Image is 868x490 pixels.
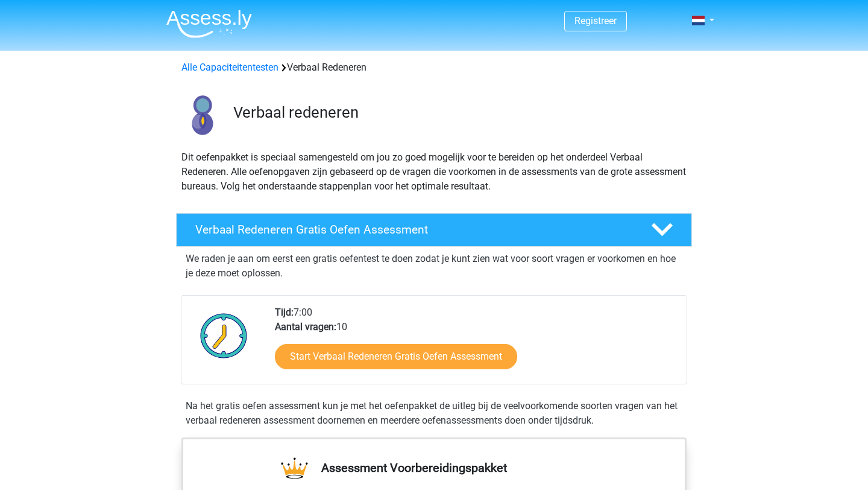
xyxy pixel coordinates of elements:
[266,305,686,384] div: 7:00 10
[181,399,687,428] div: Na het gratis oefen assessment kun je met het oefenpakket de uitleg bij de veelvoorkomende soorte...
[171,213,697,247] a: Verbaal Redeneren Gratis Oefen Assessment
[166,10,252,38] img: Assessly
[275,307,294,318] b: Tijd:
[275,321,336,332] b: Aantal vragen:
[233,103,682,122] h3: Verbaal redeneren
[275,344,517,369] a: Start Verbaal Redeneren Gratis Oefen Assessment
[181,62,278,73] a: Alle Capaciteitentesten
[193,305,254,366] img: Klok
[177,60,691,75] div: Verbaal Redeneren
[195,223,632,237] h4: Verbaal Redeneren Gratis Oefen Assessment
[186,252,682,281] p: We raden je aan om eerst een gratis oefentest te doen zodat je kunt zien wat voor soort vragen er...
[574,15,617,27] a: Registreer
[177,89,228,141] img: verbaal redeneren
[181,150,687,194] p: Dit oefenpakket is speciaal samengesteld om jou zo goed mogelijk voor te bereiden op het onderdee...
